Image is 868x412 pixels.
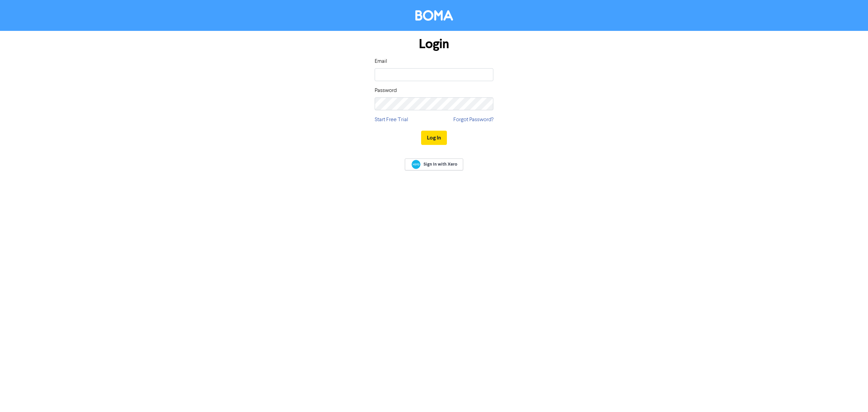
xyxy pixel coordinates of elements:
img: BOMA Logo [415,10,453,21]
iframe: Chat Widget [834,379,868,412]
h1: Login [375,36,493,52]
label: Password [375,87,397,95]
keeper-lock: Open Keeper Popup [481,71,489,79]
a: Forgot Password? [453,116,493,124]
a: Sign In with Xero [405,158,463,170]
span: Sign In with Xero [423,161,457,167]
label: Email [375,57,387,65]
img: Xero logo [412,160,420,169]
button: Log In [421,131,447,145]
a: Start Free Trial [375,116,408,124]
